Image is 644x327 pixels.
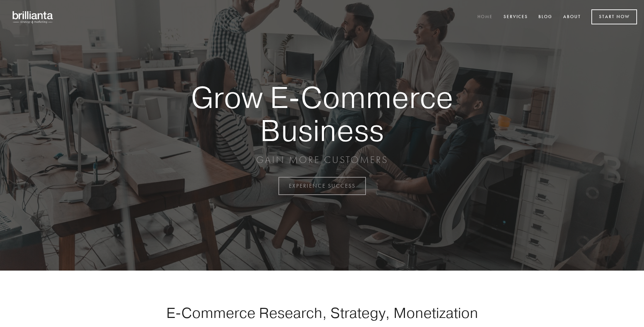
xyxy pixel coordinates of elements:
a: Start Now [591,9,637,24]
a: Services [499,11,532,23]
strong: Grow E-Commerce Business [167,81,477,147]
a: EXPERIENCE SUCCESS [278,177,366,195]
h1: E-Commerce Research, Strategy, Monetization [144,304,500,321]
a: About [559,11,585,23]
p: GAIN MORE CUSTOMERS [167,154,477,166]
a: Home [473,11,497,23]
a: Blog [534,11,557,23]
img: brillianta - research, strategy, marketing [7,7,59,27]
